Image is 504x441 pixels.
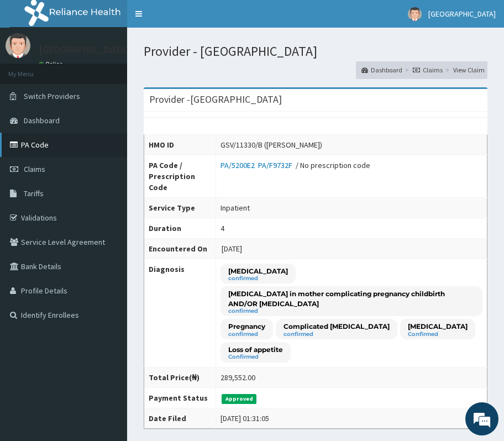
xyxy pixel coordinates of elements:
th: Date Filed [144,408,216,429]
h1: Provider - [GEOGRAPHIC_DATA] [144,44,487,59]
small: confirmed [228,308,475,314]
small: confirmed [228,276,288,281]
div: / No prescription code [221,160,370,171]
p: [MEDICAL_DATA] [228,266,288,276]
a: Online [39,60,65,68]
p: Complicated [MEDICAL_DATA] [283,322,390,331]
p: [GEOGRAPHIC_DATA] [39,45,130,55]
p: [MEDICAL_DATA] in mother complicating pregnancy childbirth AND/OR [MEDICAL_DATA] [228,289,475,308]
span: Tariffs [24,188,44,198]
th: Encountered On [144,238,216,259]
h3: Provider - [GEOGRAPHIC_DATA] [149,95,282,104]
span: [GEOGRAPHIC_DATA] [428,9,496,19]
a: Claims [413,65,443,75]
a: PA/F9732F [258,160,296,170]
th: Service Type [144,197,216,218]
span: Approved [222,394,256,404]
textarea: Type your message and hit 'Enter' [6,302,211,340]
div: GSV/11330/B ([PERSON_NAME]) [221,139,322,150]
a: PA/5200E2 [221,160,258,170]
div: 289,552.00 [221,372,255,383]
span: Claims [24,164,45,174]
small: Confirmed [408,332,468,337]
th: Diagnosis [144,259,216,368]
div: 4 [221,223,224,234]
img: d_794563401_company_1708531726252_794563401 [20,55,45,83]
p: [MEDICAL_DATA] [408,322,468,331]
div: [DATE] 01:31:05 [221,413,269,424]
th: Payment Status [144,388,216,408]
span: [DATE] [222,244,242,254]
th: PA Code / Prescription Code [144,155,216,197]
img: User Image [408,7,422,21]
div: Inpatient [221,202,250,213]
a: View Claim [453,65,485,75]
th: Duration [144,218,216,238]
p: Pregnancy [228,322,265,331]
small: confirmed [283,332,390,337]
small: Confirmed [228,354,283,360]
div: Minimize live chat window [181,6,208,32]
th: Total Price(₦) [144,368,216,388]
small: confirmed [228,332,265,337]
div: Chat with us now [57,62,186,76]
th: HMO ID [144,134,216,155]
a: Dashboard [361,65,402,75]
img: User Image [6,33,30,58]
span: We're online! [64,139,153,251]
span: Switch Providers [24,91,80,101]
p: Loss of appetite [228,345,283,354]
span: Dashboard [24,116,60,125]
